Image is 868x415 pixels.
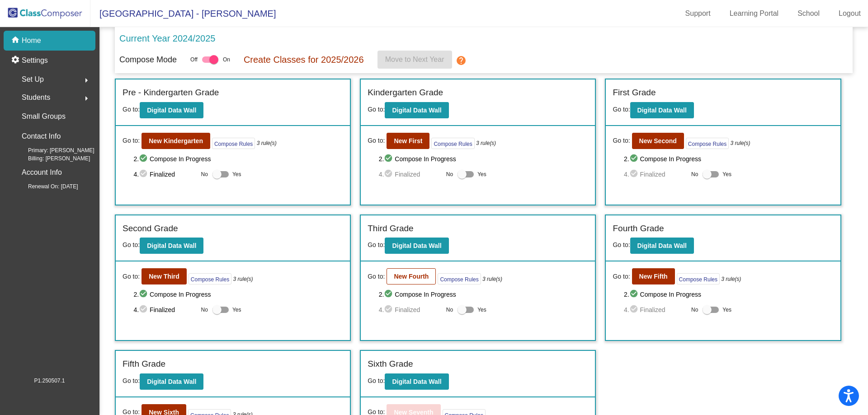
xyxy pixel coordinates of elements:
b: New First [394,137,422,145]
b: Digital Data Wall [637,107,687,114]
button: Move to Next Year [377,51,452,69]
mat-icon: check_circle [629,289,640,300]
span: No [446,306,453,314]
span: No [691,170,698,178]
span: Go to: [613,241,630,248]
mat-icon: check_circle [629,304,640,315]
p: Current Year 2024/2025 [119,32,215,45]
span: 4. Finalized [133,304,196,315]
mat-icon: arrow_right [81,93,92,104]
span: No [691,306,698,314]
label: Fifth Grade [123,358,165,371]
span: No [201,170,208,178]
button: New Third [142,268,187,284]
mat-icon: check_circle [139,304,150,315]
b: Digital Data Wall [147,378,196,385]
b: Digital Data Wall [392,378,441,385]
mat-icon: check_circle [139,289,150,300]
button: Compose Rules [438,273,481,284]
b: New Second [639,137,677,145]
button: Digital Data Wall [140,102,203,118]
b: Digital Data Wall [392,107,441,114]
span: [GEOGRAPHIC_DATA] - [PERSON_NAME] [90,6,276,21]
i: 3 rule(s) [257,139,277,147]
button: Digital Data Wall [140,373,203,390]
i: 3 rule(s) [233,275,253,283]
mat-icon: check_circle [384,289,395,300]
span: Go to: [123,136,140,145]
i: 3 rule(s) [731,139,750,147]
button: Digital Data Wall [140,238,203,254]
span: 2. Compose In Progress [133,289,343,300]
mat-icon: check_circle [629,154,640,164]
mat-icon: check_circle [629,169,640,180]
label: First Grade [613,86,656,99]
button: Compose Rules [686,138,729,149]
span: 2. Compose In Progress [133,154,343,164]
span: Yes [477,169,486,180]
span: Go to: [368,106,385,113]
span: Renewal On: [DATE] [14,182,78,191]
b: Digital Data Wall [147,242,196,249]
p: Settings [22,55,48,66]
span: Go to: [368,241,385,248]
label: Second Grade [123,222,178,235]
button: Compose Rules [189,273,231,284]
p: Home [22,35,41,46]
label: Fourth Grade [613,222,664,235]
span: 2. Compose In Progress [379,154,589,164]
span: Go to: [123,272,140,281]
span: 4. Finalized [379,169,442,180]
mat-icon: check_circle [384,304,395,315]
a: School [790,6,827,21]
span: Go to: [368,377,385,384]
a: Learning Portal [722,6,786,21]
span: No [201,306,208,314]
label: Sixth Grade [368,358,413,371]
button: New First [387,133,429,149]
b: Digital Data Wall [147,107,196,114]
span: 2. Compose In Progress [379,289,589,300]
button: New Kindergarten [142,133,210,149]
b: New Fourth [394,273,429,280]
mat-icon: arrow_right [81,75,92,86]
button: Digital Data Wall [385,102,448,118]
p: Compose Mode [119,54,177,66]
i: 3 rule(s) [476,139,496,147]
button: Digital Data Wall [385,373,448,390]
i: 3 rule(s) [721,275,741,283]
span: Yes [722,169,731,180]
span: Yes [232,304,241,315]
span: Set Up [22,73,44,86]
button: Compose Rules [212,138,255,149]
label: Kindergarten Grade [368,86,443,99]
mat-icon: help [456,55,467,66]
p: Contact Info [22,130,61,143]
button: New Fourth [387,268,436,284]
span: Billing: [PERSON_NAME] [14,154,90,163]
span: Go to: [613,106,630,113]
a: Support [678,6,718,21]
b: Digital Data Wall [392,242,441,249]
button: Compose Rules [431,138,474,149]
p: Create Classes for 2025/2026 [244,53,364,66]
label: Pre - Kindergarten Grade [123,86,219,99]
mat-icon: check_circle [139,154,150,164]
mat-icon: settings [11,55,22,66]
mat-icon: check_circle [384,169,395,180]
span: Go to: [123,106,140,113]
span: Yes [477,304,486,315]
span: Students [22,91,50,104]
span: Go to: [613,136,630,145]
button: Digital Data Wall [630,238,694,254]
span: Go to: [123,377,140,384]
span: Primary: [PERSON_NAME] [14,146,94,154]
p: Small Groups [22,110,66,123]
span: No [446,170,453,178]
b: Digital Data Wall [637,242,687,249]
b: New Fifth [639,273,668,280]
span: 4. Finalized [379,304,442,315]
mat-icon: check_circle [384,154,395,164]
button: Digital Data Wall [630,102,694,118]
span: Move to Next Year [385,56,444,63]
